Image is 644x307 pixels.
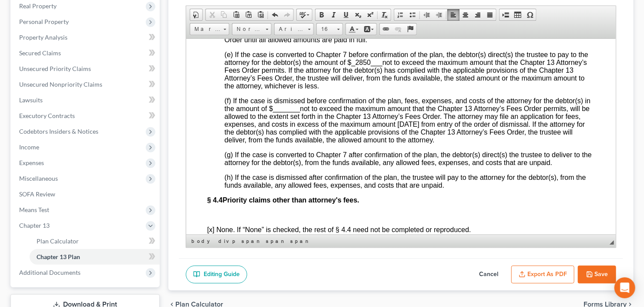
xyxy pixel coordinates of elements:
[30,249,160,265] a: Chapter 13 Plan
[30,233,160,249] a: Plan Calculator
[12,186,160,202] a: SOFA Review
[297,9,312,20] a: Spell Checker
[317,24,334,35] span: 16
[394,9,406,20] a: Insert/Remove Numbered List
[255,9,267,20] a: Paste from Word
[19,159,44,166] span: Expenses
[230,9,242,20] a: Paste
[470,266,508,284] button: Cancel
[524,9,536,20] a: Insert Special Character
[19,269,80,276] span: Additional Documents
[380,24,392,35] a: Link
[186,266,247,284] a: Editing Guide
[315,9,328,20] a: Bold
[500,9,512,20] a: Insert Page Break for Printing
[218,9,230,20] a: Copy
[186,39,616,235] iframe: Rich Text Editor, document-ckeditor
[190,9,202,20] a: Document Properties
[264,237,288,246] a: span element
[511,266,574,284] button: Export as PDF
[361,24,376,35] a: Background Color
[19,222,50,229] span: Chapter 13
[12,61,160,77] a: Unsecured Priority Claims
[392,24,404,35] a: Unlink
[19,128,98,135] span: Codebtors Insiders & Notices
[610,240,614,245] span: Resize
[12,92,160,108] a: Lawsuits
[12,77,160,92] a: Unsecured Nonpriority Claims
[364,9,376,20] a: Superscript
[190,237,216,246] a: body element
[19,175,58,182] span: Miscellaneous
[379,9,391,20] a: Remove Format
[472,9,484,20] a: Align Right
[12,108,160,124] a: Executory Contracts
[12,30,160,45] a: Property Analysis
[406,9,419,20] a: Insert/Remove Bulleted List
[316,23,343,35] a: 16
[433,9,445,20] a: Increase Indent
[614,277,635,298] div: Open Intercom Messenger
[19,65,91,72] span: Unsecured Priority Claims
[19,2,57,10] span: Real Property
[484,9,496,20] a: Justify
[240,237,263,246] a: span element
[231,237,239,246] a: p element
[19,112,75,119] span: Executory Contracts
[190,24,221,35] span: Marker
[19,49,61,57] span: Secured Claims
[217,237,230,246] a: div element
[242,9,255,20] a: Paste as plain text
[19,206,49,213] span: Means Test
[460,9,472,20] a: Center
[346,24,361,35] a: Text Color
[447,9,460,20] a: Align Left
[340,9,352,20] a: Underline
[19,18,69,25] span: Personal Property
[19,81,102,88] span: Unsecured Nonpriority Claims
[512,9,524,20] a: Table
[269,9,281,20] a: Undo
[404,24,416,35] a: Anchor
[19,34,67,41] span: Property Analysis
[352,9,364,20] a: Subscript
[578,266,616,284] button: Save
[37,237,79,245] span: Plan Calculator
[281,9,293,20] a: Redo
[206,9,218,20] a: Cut
[190,23,229,35] a: Marker
[274,23,314,35] a: Arial
[37,253,80,260] span: Chapter 13 Plan
[19,96,43,104] span: Lawsuits
[232,24,263,35] span: Normal
[421,9,433,20] a: Decrease Indent
[12,45,160,61] a: Secured Claims
[19,143,39,151] span: Income
[19,190,55,198] span: SOFA Review
[328,9,340,20] a: Italic
[288,237,312,246] a: span element
[232,23,272,35] a: Normal
[275,24,305,35] span: Arial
